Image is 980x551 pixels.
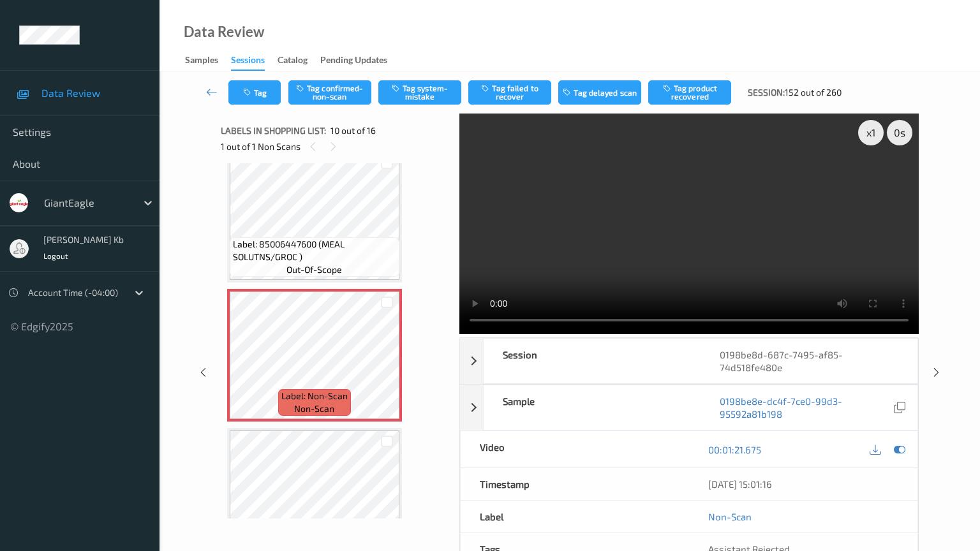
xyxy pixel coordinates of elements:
[708,510,752,523] a: Non-Scan
[720,395,891,420] a: 0198be8e-dc4f-7ce0-99d3-95592a81b198
[785,86,842,99] span: 152 out of 260
[294,402,334,415] span: non-scan
[484,339,701,383] div: Session
[278,54,308,70] div: Catalog
[558,80,641,105] button: Tag delayed scan
[748,86,785,99] span: Session:
[378,80,461,105] button: Tag system-mistake
[320,52,400,70] a: Pending Updates
[708,443,761,456] a: 00:01:21.675
[460,338,918,384] div: Session0198be8d-687c-7495-af85-74d518fe480e
[708,478,898,490] div: [DATE] 15:01:16
[288,80,371,105] button: Tag confirmed-non-scan
[281,390,348,402] span: Label: Non-Scan
[278,52,320,70] a: Catalog
[185,54,218,70] div: Samples
[231,52,278,71] a: Sessions
[184,26,264,38] div: Data Review
[887,120,912,145] div: 0 s
[460,385,918,430] div: Sample0198be8e-dc4f-7ce0-99d3-95592a81b198
[461,501,689,533] div: Label
[320,54,387,70] div: Pending Updates
[701,339,917,383] div: 0198be8d-687c-7495-af85-74d518fe480e
[185,52,231,70] a: Samples
[231,54,265,71] div: Sessions
[233,238,396,263] span: Label: 85006447600 (MEAL SOLUTNS/GROC )
[221,124,326,137] span: Labels in shopping list:
[461,431,689,467] div: Video
[221,138,450,154] div: 1 out of 1 Non Scans
[858,120,884,145] div: x 1
[461,468,689,500] div: Timestamp
[648,80,731,105] button: Tag product recovered
[330,124,376,137] span: 10 out of 16
[468,80,551,105] button: Tag failed to recover
[286,263,342,276] span: out-of-scope
[228,80,281,105] button: Tag
[484,385,701,430] div: Sample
